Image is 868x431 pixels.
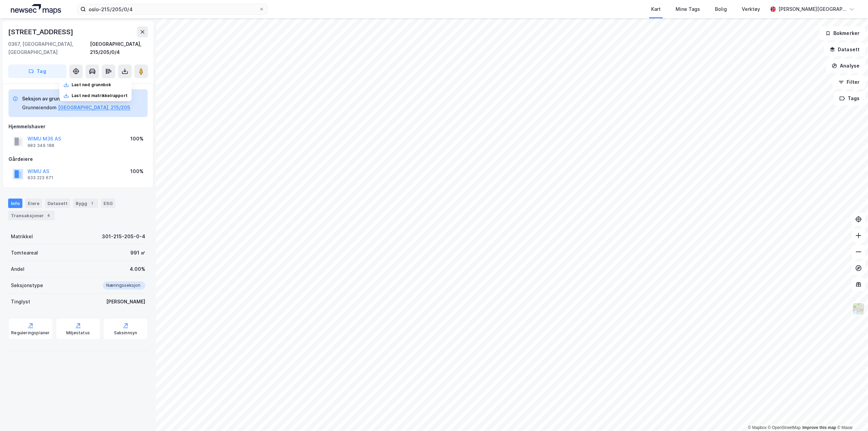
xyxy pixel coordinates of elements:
div: 991 ㎡ [130,249,145,257]
div: Transaksjoner [8,211,55,220]
button: Tag [8,64,67,78]
div: Last ned matrikkelrapport [72,93,128,98]
a: Improve this map [803,425,836,430]
div: Info [8,199,22,208]
div: Mine Tags [676,5,700,13]
div: Tinglyst [11,298,30,306]
a: OpenStreetMap [768,425,801,430]
iframe: Chat Widget [834,398,868,431]
div: Seksjon av grunneiendom [22,95,130,103]
div: Andel [11,265,24,273]
div: [GEOGRAPHIC_DATA], 215/205/0/4 [90,40,148,56]
div: Datasett [45,199,70,208]
div: Bygg [73,199,98,208]
img: logo.a4113a55bc3d86da70a041830d287a7e.svg [11,4,61,14]
div: Miljøstatus [66,330,90,336]
div: [STREET_ADDRESS] [8,26,75,37]
div: Gårdeiere [8,155,148,163]
div: 983 349 188 [27,143,54,148]
div: Last ned grunnbok [72,82,111,88]
div: Hjemmelshaver [8,123,148,131]
div: Eiere [25,199,42,208]
div: Saksinnsyn [114,330,137,336]
div: Bolig [715,5,727,13]
button: [GEOGRAPHIC_DATA], 215/205 [58,104,130,112]
button: Filter [833,75,865,89]
div: 1 [89,200,95,207]
div: 100% [130,167,144,175]
div: 100% [130,135,144,143]
div: Verktøy [742,5,760,13]
div: ESG [101,199,115,208]
div: 0367, [GEOGRAPHIC_DATA], [GEOGRAPHIC_DATA] [8,40,90,56]
div: Grunneiendom [22,104,57,112]
button: Datasett [824,43,865,56]
img: Z [852,302,865,315]
div: 4.00% [130,265,145,273]
div: [PERSON_NAME] [106,298,145,306]
div: Matrikkel [11,232,33,241]
a: Mapbox [748,425,767,430]
div: Tomteareal [11,249,38,257]
div: 301-215-205-0-4 [102,232,145,241]
div: 933 223 671 [27,175,53,181]
div: Seksjonstype [11,281,43,289]
div: 4 [45,212,52,219]
button: Analyse [826,59,865,73]
div: Kart [651,5,661,13]
button: Bokmerker [819,26,865,40]
div: [PERSON_NAME][GEOGRAPHIC_DATA] [778,5,846,13]
button: Tags [834,92,865,105]
div: Reguleringsplaner [11,330,50,336]
input: Søk på adresse, matrikkel, gårdeiere, leietakere eller personer [86,4,259,14]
